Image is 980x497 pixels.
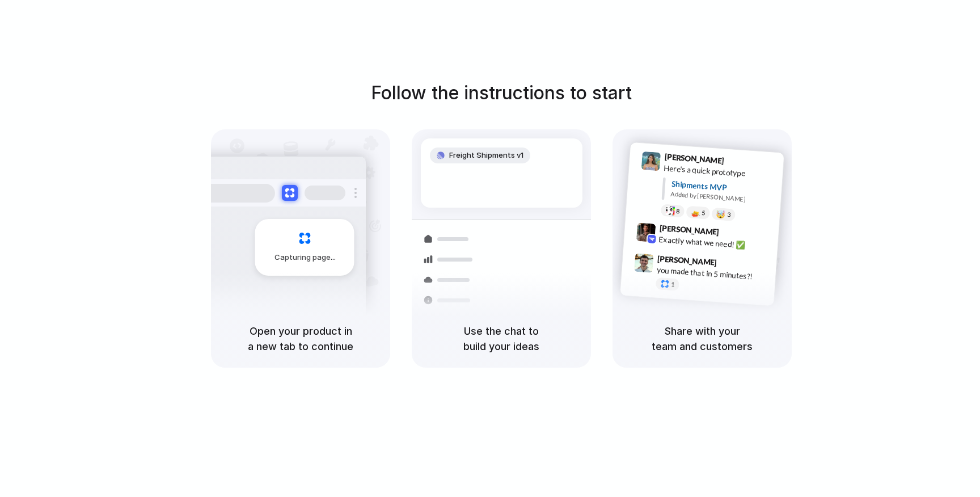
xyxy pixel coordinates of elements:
[670,189,775,206] div: Added by [PERSON_NAME]
[658,234,772,253] div: Exactly what we need! ✅
[671,281,675,288] span: 1
[449,150,523,161] span: Freight Shipments v1
[425,323,577,354] h5: Use the chat to build your ideas
[225,323,377,354] h5: Open your product in a new tab to continue
[676,208,680,214] span: 8
[723,228,746,241] span: 9:42 AM
[664,150,724,167] span: [PERSON_NAME]
[656,264,770,283] div: you made that in 5 minutes?!
[702,210,706,216] span: 5
[720,258,744,271] span: 9:47 AM
[671,178,776,197] div: Shipments MVP
[664,162,777,182] div: Here's a quick prototype
[371,79,632,107] h1: Follow the instructions to start
[716,210,726,218] div: 🤯
[728,156,751,170] span: 9:41 AM
[727,212,731,218] span: 3
[626,323,778,354] h5: Share with your team and customers
[274,252,337,263] span: Capturing page
[659,222,719,238] span: [PERSON_NAME]
[657,252,717,269] span: [PERSON_NAME]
